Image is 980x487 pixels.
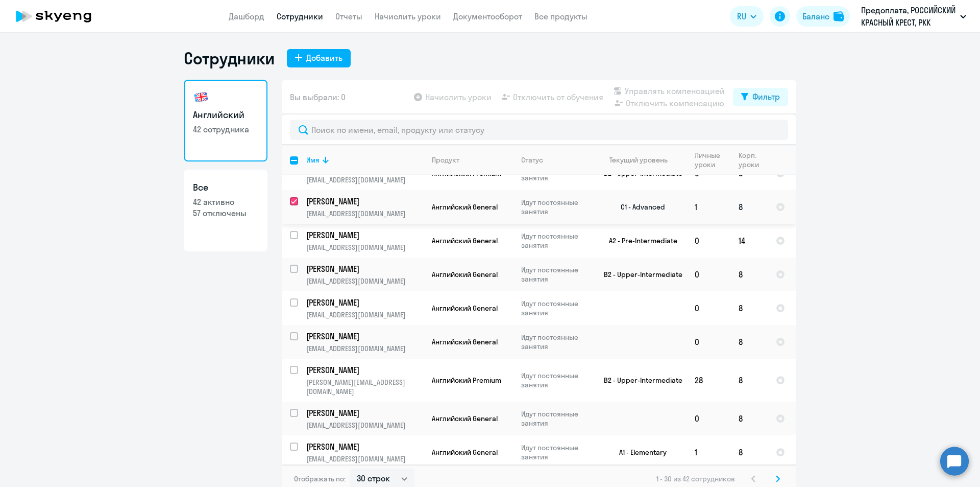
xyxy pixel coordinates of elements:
p: Идут постоянные занятия [521,443,591,461]
td: 0 [687,224,730,258]
div: Фильтр [752,90,780,103]
div: Имя [306,155,423,165]
div: Статус [521,155,543,165]
div: Продукт [432,155,459,165]
td: 8 [730,435,768,469]
p: [PERSON_NAME] [306,331,422,342]
span: Английский General [432,414,498,423]
p: [EMAIL_ADDRESS][DOMAIN_NAME] [306,276,423,286]
p: [EMAIL_ADDRESS][DOMAIN_NAME] [306,454,423,463]
div: Статус [521,155,591,165]
div: Корп. уроки [739,151,767,169]
p: [EMAIL_ADDRESS][DOMAIN_NAME] [306,344,423,353]
td: 0 [687,258,730,291]
p: [EMAIL_ADDRESS][DOMAIN_NAME] [306,310,423,319]
td: 1 [687,435,730,469]
a: [PERSON_NAME] [306,263,423,274]
span: Английский General [432,337,498,346]
p: [EMAIL_ADDRESS][DOMAIN_NAME] [306,175,423,184]
a: Начислить уроки [375,11,441,21]
td: 28 [687,359,730,402]
div: Личные уроки [695,151,723,169]
td: 8 [730,359,768,402]
h1: Сотрудники [184,48,275,68]
h3: Английский [193,108,258,122]
img: english [193,89,209,105]
a: Отчеты [335,11,362,21]
a: [PERSON_NAME] [306,441,423,452]
span: Английский General [432,236,498,245]
td: B2 - Upper-Intermediate [592,258,687,291]
div: Текущий уровень [600,155,686,165]
td: 8 [730,190,768,224]
button: RU [730,6,764,27]
div: Баланс [802,10,829,22]
td: 8 [730,402,768,435]
td: 8 [730,291,768,325]
a: Все42 активно57 отключены [184,170,267,251]
a: Все продукты [534,11,587,21]
p: Идут постоянные занятия [521,299,591,317]
td: 0 [687,291,730,325]
p: Идут постоянные занятия [521,231,591,250]
a: [PERSON_NAME] [306,196,423,207]
div: Имя [306,155,320,165]
img: balance [834,11,844,21]
td: B2 - Upper-Intermediate [592,359,687,402]
p: [PERSON_NAME] [306,297,422,308]
td: A2 - Pre-Intermediate [592,224,687,258]
button: Фильтр [733,88,788,106]
a: Документооборот [453,11,522,21]
p: [PERSON_NAME][EMAIL_ADDRESS][DOMAIN_NAME] [306,378,423,396]
a: Дашборд [229,11,264,21]
span: 1 - 30 из 42 сотрудников [656,474,735,483]
p: [EMAIL_ADDRESS][DOMAIN_NAME] [306,421,423,430]
p: [PERSON_NAME] [306,196,422,207]
span: Вы выбрали: 0 [290,91,346,103]
div: Текущий уровень [609,155,668,165]
span: Отображать по: [294,474,346,483]
p: [PERSON_NAME] [306,364,422,376]
td: 0 [687,325,730,359]
a: [PERSON_NAME] [306,331,423,342]
p: 42 сотрудника [193,124,258,135]
td: 8 [730,325,768,359]
p: Предоплата, РОССИЙСКИЙ КРАСНЫЙ КРЕСТ, РКК [861,4,956,29]
div: Личные уроки [695,151,730,169]
td: 0 [687,402,730,435]
div: Корп. уроки [739,151,761,169]
p: Идут постоянные занятия [521,333,591,351]
div: Продукт [432,155,512,165]
span: RU [737,10,746,22]
p: [EMAIL_ADDRESS][DOMAIN_NAME] [306,243,423,252]
a: [PERSON_NAME] [306,407,423,419]
span: Английский General [432,202,498,212]
p: Идут постоянные занятия [521,198,591,216]
h3: Все [193,181,258,194]
input: Поиск по имени, email, продукту или статусу [290,120,788,140]
td: 14 [730,224,768,258]
td: 8 [730,258,768,291]
p: Идут постоянные занятия [521,409,591,428]
a: Балансbalance [796,6,850,27]
p: [PERSON_NAME] [306,441,422,452]
a: Сотрудники [277,11,323,21]
a: [PERSON_NAME] [306,364,423,376]
button: Добавить [287,49,351,67]
p: 42 активно [193,196,258,207]
a: Английский42 сотрудника [184,80,267,161]
div: Добавить [306,52,342,64]
td: C1 - Advanced [592,190,687,224]
p: [PERSON_NAME] [306,407,422,419]
button: Предоплата, РОССИЙСКИЙ КРАСНЫЙ КРЕСТ, РКК [856,4,971,29]
span: Английский Premium [432,376,501,385]
p: Идут постоянные занятия [521,265,591,284]
a: [PERSON_NAME] [306,297,423,308]
span: Английский General [432,270,498,279]
a: [PERSON_NAME] [306,229,423,241]
span: Английский General [432,448,498,457]
p: [PERSON_NAME] [306,263,422,274]
span: Английский General [432,304,498,313]
p: [EMAIL_ADDRESS][DOMAIN_NAME] [306,209,423,218]
p: [PERSON_NAME] [306,229,422,241]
